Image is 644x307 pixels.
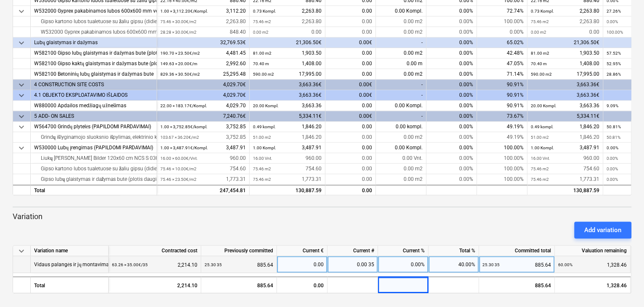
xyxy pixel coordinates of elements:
span: keyboard_arrow_down [16,246,27,256]
div: 3,663.36€ [527,79,603,90]
div: 0.00 m2 [376,16,426,27]
div: 90.91% [477,90,527,101]
div: 0.00 [325,69,376,79]
div: 4,029.70€ [157,79,250,90]
div: 0.00% [426,27,477,37]
div: Current # [327,246,378,256]
span: keyboard_arrow_down [16,6,27,16]
div: 0.00 [253,27,322,37]
small: 100.00% [607,30,623,34]
div: Previously committed [201,246,277,256]
div: 0.00% [426,90,477,101]
div: 40.00% [428,256,479,273]
div: 1,846.20 [531,132,599,143]
span: keyboard_arrow_down [16,90,27,101]
div: 0.00 [325,143,376,153]
div: 42.48% [477,48,527,58]
small: 0.49 kompl. [253,124,276,129]
div: 754.60 [160,164,246,174]
small: 0.49 kompl. [531,124,554,129]
small: 190.70 × 23.50€ / m2 [160,51,200,56]
div: W530000 Lubų įrengimas (PAPILDOMI PARDAVIMAI) [34,143,153,153]
div: 0.00% [426,164,477,174]
div: 17,995.00 [531,69,599,79]
div: 90.91% [477,101,527,111]
small: 16.00 × 60.00€ / Vnt. [160,156,197,161]
div: 21,306.50€ [527,37,603,48]
div: Gipso lubų glaistymas ir dažymas bute (plotis daugiau nei 800 mm) [34,174,153,185]
small: 0.00% [607,146,618,150]
div: 0.00 m2 [376,164,426,174]
div: 0.00 m2 [376,69,426,79]
small: 1.00 × 3,752.85€ / kompl. [160,124,208,129]
small: 70.40 m [531,61,547,66]
div: Contracted cost [109,246,201,256]
div: 3,487.91 [531,143,599,153]
small: 149.63 × 20.00€ / m [160,61,197,66]
small: 75.46 × 23.50€ / m2 [160,177,197,182]
div: 2,263.80 [253,6,322,16]
div: 0.00 [325,164,376,174]
div: 4,029.70€ [157,90,250,101]
div: 3,487.91 [253,143,322,153]
small: 9.09% [607,103,618,108]
div: 0.00% [426,153,477,164]
small: 1.00 Kompl. [531,146,554,150]
div: 3,752.85 [160,132,246,143]
div: 47.05% [477,58,527,69]
small: 1.00 × 3,112.20€ / Kompl. [160,9,208,13]
div: 4,029.70 [160,101,246,111]
div: 754.60 [531,164,599,174]
small: 16.00 Vnt. [531,156,550,161]
small: 75.46 m2 [531,177,549,182]
div: 49.19% [477,122,527,132]
span: keyboard_arrow_down [16,80,27,90]
div: 0.00% [426,48,477,58]
div: Committed total [479,246,555,256]
div: 0.00% [477,27,527,37]
div: 5 ADD- ON SALES [34,111,153,122]
div: 1,773.31 [253,174,322,185]
div: 0.00 [325,174,376,185]
small: 1.00 × 3,487.91€ / Kompl. [160,146,208,150]
div: 0.00 [325,132,376,143]
div: 0.00 kompl. [376,122,426,132]
small: 27.26% [607,9,621,13]
small: 25.30 35 [205,262,222,267]
small: 50.81% [607,124,621,129]
div: 0.00% [426,122,477,132]
div: 0.00 m2 [376,174,426,185]
div: Total [31,185,157,195]
div: 2,992.60 [160,58,246,69]
div: - [376,37,426,48]
small: 28.86% [607,72,621,77]
div: Total % [428,246,479,256]
small: 51.00 m2 [253,135,271,140]
div: Liukų [PERSON_NAME] Bilder 120x60 cm NCS S 0300-N įrengimas gipso kartono lubose [34,153,153,164]
div: 130,887.59 [253,185,322,196]
div: 2,214.10 [109,276,201,293]
span: keyboard_arrow_down [16,143,27,153]
small: 75.46 m2 [253,19,271,24]
div: 848.40 [160,27,246,37]
button: Add variation [574,222,631,238]
div: 0.00 m2 [376,48,426,58]
div: 0.00 [325,16,376,27]
small: 103.67 × 36.20€ / m2 [160,135,199,140]
span: keyboard_arrow_down [16,122,27,132]
div: 0.00 m2 [376,27,426,37]
div: 3,663.36€ [250,90,325,101]
small: 0.00% [607,19,618,24]
small: 0.73 Kompl. [531,9,554,13]
div: 885.64 [201,276,277,293]
span: keyboard_arrow_down [16,38,27,48]
div: 0.00 Kompl. [376,143,426,153]
div: 1,903.50 [253,48,322,58]
div: 0.00€ [325,111,376,122]
div: 4,481.45 [160,48,246,58]
small: 75.46 m2 [253,177,271,182]
div: 0.00% [426,111,477,122]
div: Vidaus palangės ir jų montavimas [34,256,112,273]
div: 0.00 m2 [376,132,426,143]
div: 0.00% [426,132,477,143]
